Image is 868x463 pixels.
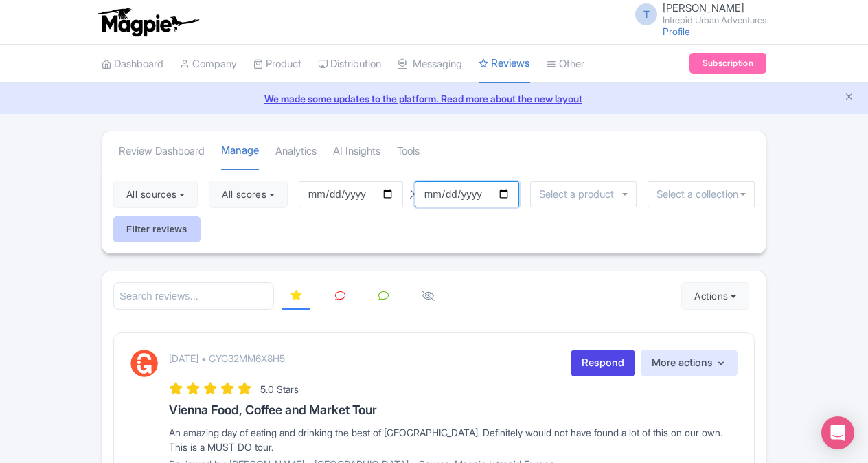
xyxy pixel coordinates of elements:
button: All sources [113,181,198,208]
a: Tools [397,133,420,170]
a: Reviews [479,45,530,84]
a: Distribution [318,45,381,83]
a: Dashboard [102,45,163,83]
span: [PERSON_NAME] [663,1,744,14]
div: An amazing day of eating and drinking the best of [GEOGRAPHIC_DATA]. Definitely would not have fo... [169,425,738,454]
button: Close announcement [844,90,854,106]
button: All scores [209,181,288,208]
a: T [PERSON_NAME] Intrepid Urban Adventures [627,3,766,25]
input: Search reviews... [113,282,274,310]
input: Select a product [539,188,621,201]
img: logo-ab69f6fb50320c5b225c76a69d11143b.png [95,7,201,37]
input: Filter reviews [113,216,201,242]
a: We made some updates to the platform. Read more about the new layout [8,91,860,106]
h3: Vienna Food, Coffee and Market Tour [169,403,738,417]
span: T [635,3,657,25]
p: [DATE] • GYG32MM6X8H5 [169,351,285,365]
a: Subscription [689,53,766,74]
a: Company [180,45,237,83]
small: Intrepid Urban Adventures [663,16,766,25]
a: Profile [663,25,690,37]
div: Open Intercom Messenger [821,416,854,449]
a: Manage [221,132,259,171]
span: 5.0 Stars [260,383,299,395]
input: Select a collection [656,188,746,201]
a: Messaging [398,45,462,83]
a: Respond [571,350,635,376]
img: GetYourGuide Logo [130,350,158,377]
button: Actions [681,282,749,310]
a: Other [547,45,584,83]
a: Product [253,45,301,83]
a: Analytics [275,133,317,170]
a: Review Dashboard [119,133,205,170]
button: More actions [641,350,738,376]
a: AI Insights [333,133,380,170]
